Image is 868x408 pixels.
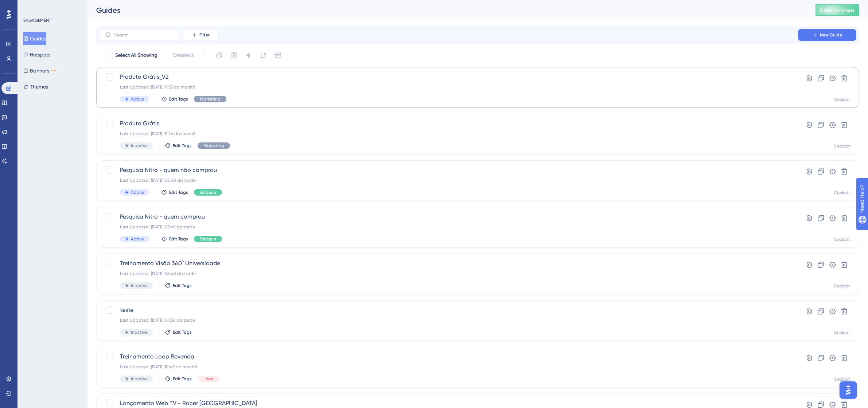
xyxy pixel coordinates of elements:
[51,69,57,72] div: BETA
[173,376,192,382] span: Edit Tags
[131,283,148,289] span: Inactive
[131,329,148,335] span: Inactive
[167,49,200,62] button: Deselect
[820,32,842,38] span: New Guide
[173,283,192,289] span: Edit Tags
[120,119,777,128] span: Produto Grátis
[131,96,144,102] span: Active
[203,143,224,149] span: Marketing
[17,2,46,11] span: Need Help?
[120,224,777,230] div: Last Updated: [DATE] 03:49 da tarde
[837,379,859,401] iframe: UserGuiding AI Assistant Launcher
[173,329,192,335] span: Edit Tags
[199,32,210,38] span: Filter
[834,330,850,336] div: Cockpit
[169,96,188,102] span: Edit Tags
[834,236,850,242] div: Cockpit
[23,32,46,45] button: Guides
[120,259,777,268] span: Treinamento Visão 360° Universidade
[120,352,777,361] span: Treinamento Loop Revenda
[816,4,859,16] button: Publish Changes
[798,29,856,41] button: New Guide
[120,399,777,408] span: Lançamento Web TV - Racer [GEOGRAPHIC_DATA]
[23,48,50,61] button: Hotspots
[200,189,216,195] span: Estoque
[120,271,777,276] div: Last Updated: [DATE] 05:45 da tarde
[114,32,173,38] input: Search
[173,51,194,60] span: Deselect
[23,80,48,93] button: Themes
[120,72,777,81] span: Produto Grátis_V2
[131,143,148,149] span: Inactive
[834,97,850,102] div: Cockpit
[834,376,850,382] div: Cockpit
[131,236,144,242] span: Active
[131,376,148,382] span: Inactive
[161,236,188,242] button: Edit Tags
[165,283,192,289] button: Edit Tags
[120,212,777,221] span: Pesquisa Nitro - quem comprou
[120,317,777,323] div: Last Updated: [DATE] 04:36 da tarde
[96,5,797,15] div: Guides
[165,329,192,335] button: Edit Tags
[120,84,777,90] div: Last Updated: [DATE] 11:33 da manhã
[169,236,188,242] span: Edit Tags
[203,376,214,382] span: Loop
[834,190,850,196] div: Cockpit
[834,143,850,149] div: Cockpit
[200,96,221,102] span: Marketing
[23,64,57,77] button: BannersBETA
[169,189,188,195] span: Edit Tags
[131,189,144,195] span: Active
[120,166,777,174] span: Pesquisa Nitro - quem não comprou
[115,51,157,60] span: Select All Showing
[165,376,192,382] button: Edit Tags
[200,236,216,242] span: Estoque
[120,364,777,370] div: Last Updated: [DATE] 10:49 da manhã
[165,143,192,149] button: Edit Tags
[161,96,188,102] button: Edit Tags
[120,177,777,183] div: Last Updated: [DATE] 03:50 da tarde
[182,29,219,41] button: Filter
[173,143,192,149] span: Edit Tags
[120,131,777,137] div: Last Updated: [DATE] 11:24 da manhã
[834,283,850,289] div: Cockpit
[820,7,855,13] span: Publish Changes
[23,17,51,23] div: ENGAGEMENT
[161,189,188,195] button: Edit Tags
[120,306,777,314] span: teste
